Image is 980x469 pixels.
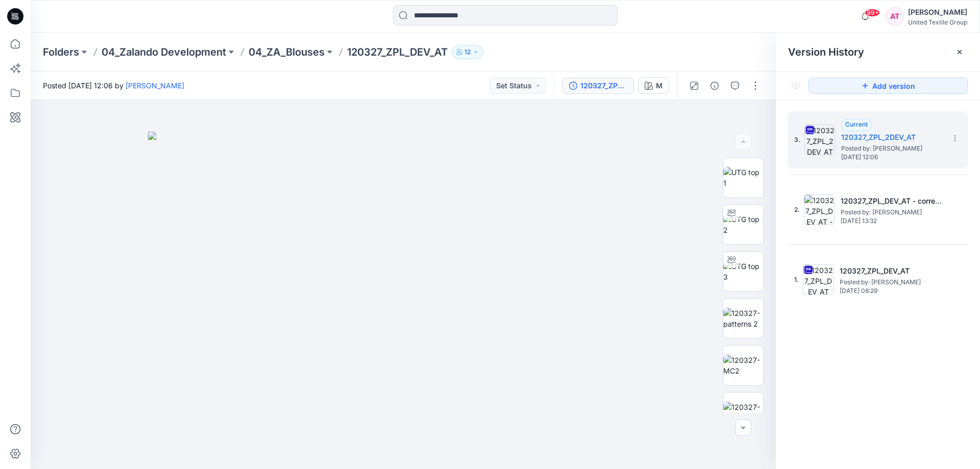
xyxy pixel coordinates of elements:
span: 99+ [865,9,880,17]
button: 12 [452,45,483,59]
h5: 120327_ZPL_DEV_AT [840,265,942,277]
p: 120327_ZPL_DEV_AT [347,45,448,59]
div: United Textile Group [908,18,967,26]
div: 120327_ZPL_2DEV_AT [580,80,627,91]
button: Add version [808,78,968,94]
img: UTG top 1 [723,167,763,188]
h5: 120327_ZPL_2DEV_AT [841,131,943,143]
img: 120327_ZPL_2DEV_AT [804,125,835,155]
img: UTG top 3 [723,261,763,282]
a: [PERSON_NAME] [126,81,184,90]
a: 04_Zalando Development [102,45,226,59]
span: 2. [794,205,800,214]
a: 04_ZA_Blouses [249,45,325,59]
img: UTG top 2 [723,214,763,235]
button: Close [955,48,964,56]
span: Posted by: Anastasija Trusakova [840,277,942,287]
span: Version History [788,46,864,58]
span: [DATE] 08:29 [840,287,942,294]
div: AT [886,7,904,26]
button: M [638,78,669,94]
button: Show Hidden Versions [788,78,804,94]
span: Current [845,120,868,128]
span: Posted by: Anastasija Trusakova [841,143,943,154]
div: [PERSON_NAME] [908,6,967,18]
img: 120327_ZPL_DEV_AT - correct fabric [804,194,835,225]
h5: 120327_ZPL_DEV_AT - correct fabric [841,195,943,207]
img: 120327_ZPL_DEV_AT [803,264,834,295]
span: [DATE] 12:06 [841,154,943,161]
span: Posted by: Lise Stougaard [841,207,943,217]
span: 3. [794,135,800,144]
img: 120327-wrkm2 [723,402,763,423]
span: Posted [DATE] 12:06 by [43,80,184,91]
a: Folders [43,45,79,59]
button: Details [706,78,723,94]
button: 120327_ZPL_2DEV_AT [562,78,634,94]
span: 1. [794,275,799,284]
div: M [656,80,663,91]
p: 12 [464,46,471,58]
span: [DATE] 13:32 [841,217,943,225]
img: 120327-patterns 2 [723,308,763,329]
img: 120327-MC2 [723,355,763,376]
